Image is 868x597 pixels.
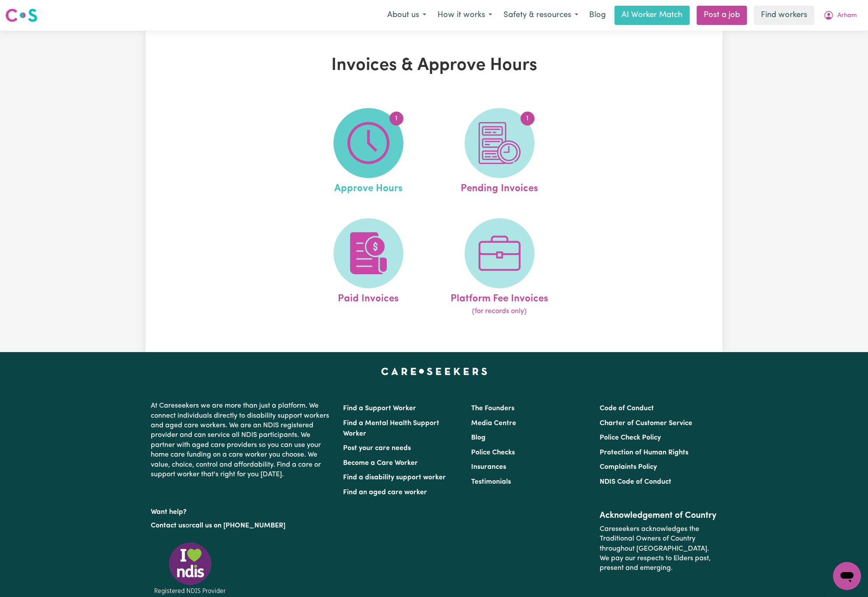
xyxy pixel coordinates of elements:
span: (for records only) [472,306,527,317]
a: AI Worker Match [615,6,690,25]
a: Insurances [471,464,506,471]
img: Careseekers logo [5,7,38,23]
a: Become a Care Worker [343,460,418,467]
a: The Founders [471,405,514,412]
a: Find a Mental Health Support Worker [343,420,439,437]
p: At Careseekers we are more than just a platform. We connect individuals directly to disability su... [151,398,333,483]
a: Paid Invoices [306,218,431,317]
span: Platform Fee Invoices [451,288,548,307]
span: Arham [837,11,857,21]
a: Find an aged care worker [343,489,427,496]
a: Blog [471,434,486,441]
a: Police Checks [471,449,515,456]
a: Find a Support Worker [343,405,416,412]
a: Post your care needs [343,445,411,452]
a: Find a disability support worker [343,474,446,481]
a: Post a job [697,6,747,25]
a: Code of Conduct [600,405,654,412]
span: Paid Invoices [338,288,399,307]
a: Find workers [754,6,814,25]
p: Careseekers acknowledges the Traditional Owners of Country throughout [GEOGRAPHIC_DATA]. We pay o... [600,521,717,577]
span: 1 [521,112,535,126]
a: NDIS Code of Conduct [600,478,671,485]
h1: Invoices & Approve Hours [247,55,621,76]
button: Safety & resources [498,6,584,24]
a: call us on [PHONE_NUMBER] [192,522,285,529]
a: Careseekers logo [5,5,38,25]
a: Complaints Policy [600,464,657,471]
p: Want help? [151,504,333,517]
img: Registered NDIS provider [151,541,229,596]
button: About us [382,6,432,24]
span: Pending Invoices [461,178,538,196]
a: Blog [584,6,611,25]
p: or [151,517,333,534]
button: How it works [432,6,498,24]
a: Platform Fee Invoices(for records only) [437,218,562,317]
button: My Account [818,6,863,24]
a: Contact us [151,522,185,529]
iframe: Button to launch messaging window [833,562,861,590]
a: Testimonials [471,478,511,485]
span: 1 [389,112,403,126]
h2: Acknowledgement of Country [600,510,717,521]
a: Media Centre [471,420,516,427]
a: Protection of Human Rights [600,449,688,456]
a: Police Check Policy [600,434,661,441]
a: Approve Hours [306,108,431,196]
a: Careseekers home page [381,368,487,375]
a: Charter of Customer Service [600,420,692,427]
span: Approve Hours [334,178,403,196]
a: Pending Invoices [437,108,562,196]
